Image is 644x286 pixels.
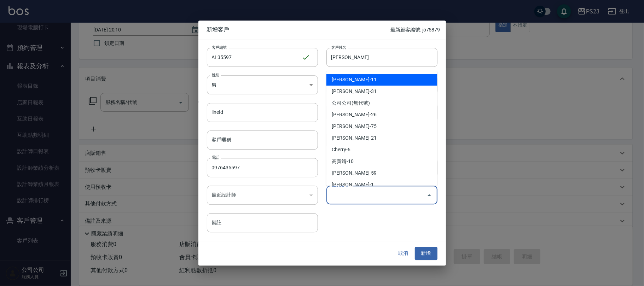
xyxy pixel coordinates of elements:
[326,144,437,156] li: Cherry-6
[212,155,219,160] label: 電話
[326,74,437,86] li: [PERSON_NAME]-11
[326,156,437,168] li: 高黃靖-10
[207,75,318,94] div: 男
[212,72,219,77] label: 性別
[326,109,437,121] li: [PERSON_NAME]-26
[326,133,437,144] li: [PERSON_NAME]-21
[390,26,440,34] p: 最新顧客編號: jo75879
[331,45,346,50] label: 客戶姓名
[212,45,227,50] label: 客戶編號
[326,168,437,179] li: [PERSON_NAME]-59
[326,179,437,191] li: [PERSON_NAME]-1
[207,26,391,33] span: 新增客戶
[326,98,437,109] li: 公司公司(無代號)
[326,121,437,133] li: [PERSON_NAME]-75
[424,189,435,201] button: Close
[415,247,437,260] button: 新增
[326,86,437,98] li: [PERSON_NAME]-31
[392,247,415,260] button: 取消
